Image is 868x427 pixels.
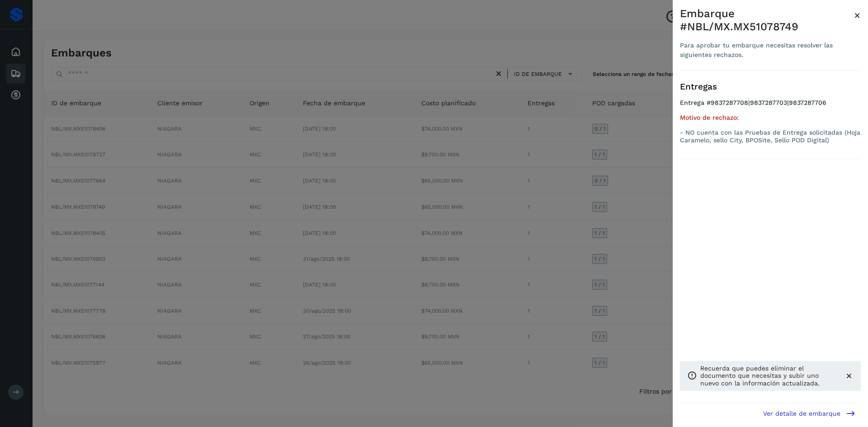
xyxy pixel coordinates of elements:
[680,99,861,114] h4: Entrega #9837287708|9837287703|9837287706
[680,41,854,60] div: Para aprobar tu embarque necesitas resolver las siguientes rechazos.
[680,7,854,33] div: Embarque #NBL/MX.MX51078749
[763,410,840,417] span: Ver detalle de embarque
[680,129,861,144] p: - NO cuenta con las Pruebas de Entrega solicitadas (Hoja Caramelo, sello City, BPOSite, Sello POD...
[854,9,861,22] span: ×
[700,365,837,387] p: Recuerda que puedes eliminar el documento que necesitas y subir uno nuevo con la información actu...
[854,7,861,23] button: Close
[680,82,861,92] h3: Entregas
[758,403,861,423] button: Ver detalle de embarque
[680,114,861,122] h5: Motivo de rechazo:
